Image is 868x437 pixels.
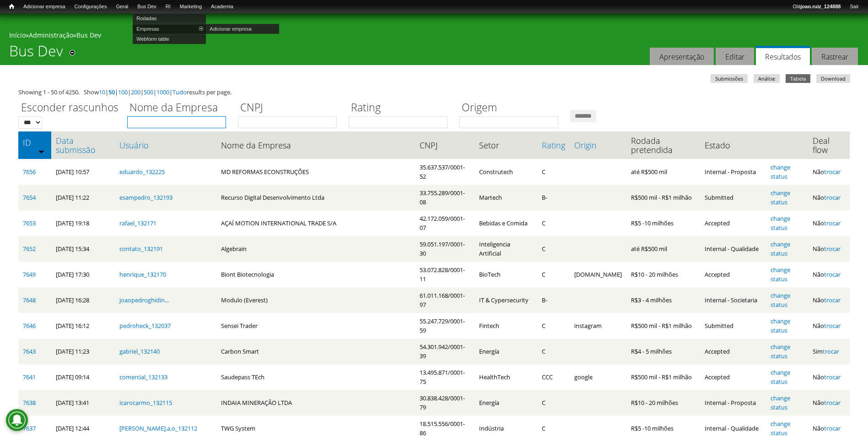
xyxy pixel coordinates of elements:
[415,159,474,185] td: 35.637.537/0001-52
[119,270,166,279] a: henrique_132170
[808,287,850,313] td: Não
[5,2,19,11] a: Início
[118,88,128,96] a: 100
[700,236,766,262] td: Internal - Qualidade
[51,210,115,236] td: [DATE] 19:18
[51,390,115,415] td: [DATE] 13:41
[824,322,841,330] a: trocar
[216,313,415,339] td: Sensei Trader
[700,159,766,185] td: Internal - Proposta
[574,141,622,150] a: Origin
[23,168,36,176] a: 7656
[816,74,850,83] a: Download
[771,368,790,386] a: change status
[23,138,47,147] a: ID
[9,42,63,65] h1: Bus Dev
[537,390,570,415] td: C
[716,48,754,66] a: Editar
[808,210,850,236] td: Não
[771,240,790,257] a: change status
[131,88,140,96] a: 200
[56,136,110,154] a: Data submissão
[51,313,115,339] td: [DATE] 16:12
[133,2,161,11] a: Bus Dev
[626,390,700,415] td: R$10 - 20 milhões
[824,296,841,304] a: trocar
[824,219,841,227] a: trocar
[824,424,841,432] a: trocar
[206,2,238,11] a: Academia
[216,210,415,236] td: AÇAÍ MOTION INTERNATIONAL TRADE S/A
[119,373,167,381] a: comercial_132133
[474,236,537,262] td: Inteligencia Artificial
[808,159,850,185] td: Não
[119,141,212,150] a: Usuário
[415,390,474,415] td: 30.838.428/0001-79
[626,185,700,210] td: R$500 mil - R$1 milhão
[570,313,626,339] td: instagram
[415,287,474,313] td: 61.011.168/0001-97
[537,185,570,210] td: B-
[537,287,570,313] td: B-
[474,313,537,339] td: Fintech
[216,339,415,364] td: Carbon Smart
[51,364,115,390] td: [DATE] 09:14
[415,262,474,287] td: 53.072.828/0001-11
[18,100,121,116] label: Esconder rascunhos
[537,210,570,236] td: C
[823,347,839,355] a: trocar
[23,373,36,381] a: 7641
[23,270,36,279] a: 7649
[537,236,570,262] td: C
[537,159,570,185] td: C
[119,168,165,176] a: eduardo_132225
[570,262,626,287] td: [DOMAIN_NAME]
[474,262,537,287] td: BioTech
[700,339,766,364] td: Accepted
[19,2,70,11] a: Adicionar empresa
[700,287,766,313] td: Internal - Societaria
[537,262,570,287] td: C
[23,219,36,227] a: 7653
[626,236,700,262] td: até R$500 mil
[29,31,73,39] a: Administração
[626,210,700,236] td: R$5 -10 milhões
[626,339,700,364] td: R$4 - 5 milhões
[700,313,766,339] td: Submitted
[537,339,570,364] td: C
[626,262,700,287] td: R$10 - 20 milhões
[156,88,169,96] a: 1000
[119,219,156,227] a: rafael_132171
[808,313,850,339] td: Não
[808,364,850,390] td: Não
[474,364,537,390] td: HealthTech
[216,390,415,415] td: INDAIA MINERAÇÃO LTDA
[700,364,766,390] td: Accepted
[76,31,101,39] a: Bus Dev
[474,131,537,159] th: Setor
[771,189,790,206] a: change status
[711,74,748,83] a: Submissões
[415,236,474,262] td: 59.051.197/0001-30
[474,159,537,185] td: Construtech
[51,287,115,313] td: [DATE] 16:28
[119,245,163,253] a: contato_132191
[771,420,790,437] a: change status
[570,364,626,390] td: google
[9,31,859,42] div: » »
[626,364,700,390] td: R$500 mil - R$1 milhão
[812,48,858,66] a: Rastrear
[808,339,850,364] td: Sim
[119,399,172,407] a: icarocarmo_132115
[542,141,565,150] a: Rating
[119,322,171,330] a: pedroheck_132037
[99,88,105,96] a: 10
[808,390,850,415] td: Não
[51,185,115,210] td: [DATE] 11:22
[216,159,415,185] td: MD REFORMAS ECONSTRUÇÕES
[824,399,841,407] a: trocar
[459,100,564,116] label: Origem
[119,424,197,432] a: [PERSON_NAME].a.o_132112
[771,163,790,180] a: change status
[788,2,845,11] a: Olájoao.ruiz_124888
